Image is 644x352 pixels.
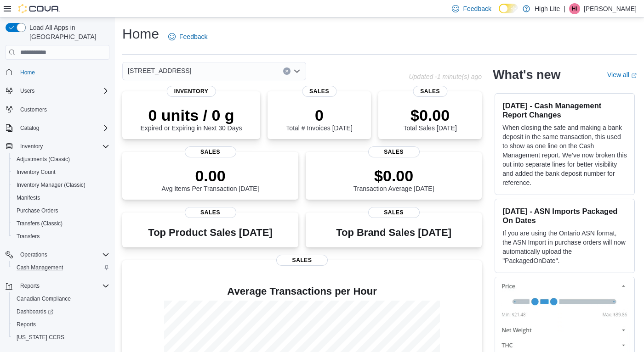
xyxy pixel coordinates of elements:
span: Adjustments (Classic) [13,154,109,165]
span: Customers [17,104,109,115]
a: Transfers [13,231,43,242]
div: Avg Items Per Transaction [DATE] [162,167,259,192]
span: Transfers [17,233,40,240]
p: When closing the safe and making a bank deposit in the same transaction, this used to show as one... [502,123,627,187]
a: Dashboards [9,305,113,318]
div: Hicham Ibari [569,3,580,14]
p: If you are using the Ontario ASN format, the ASN Import in purchase orders will now automatically... [502,229,627,265]
span: Inventory Manager (Classic) [17,181,85,189]
p: 0 units / 0 g [141,106,242,124]
span: Canadian Compliance [13,293,109,304]
button: Reports [17,280,43,291]
span: Users [17,85,109,96]
span: Feedback [179,32,207,41]
span: Washington CCRS [13,332,109,343]
button: Reports [9,318,113,331]
span: Sales [185,146,236,157]
a: Feedback [165,28,211,46]
span: Canadian Compliance [17,295,71,302]
span: Operations [17,249,109,260]
button: Inventory [2,140,113,153]
span: Inventory [167,86,216,97]
div: Total # Invoices [DATE] [286,106,352,132]
button: Adjustments (Classic) [9,153,113,166]
span: Sales [413,86,447,97]
button: Users [2,84,113,97]
div: Transaction Average [DATE] [353,167,434,192]
h3: Top Brand Sales [DATE] [336,227,451,238]
span: Cash Management [13,262,109,273]
span: Operations [20,251,47,258]
span: Reports [17,321,36,328]
a: Inventory Manager (Classic) [13,179,89,190]
a: Cash Management [13,262,67,273]
span: Feedback [463,4,491,13]
span: Purchase Orders [17,207,58,214]
p: [PERSON_NAME] [584,3,637,14]
button: Home [2,65,113,78]
input: Dark Mode [499,4,518,13]
span: Sales [368,207,420,218]
h1: Home [122,25,159,43]
span: Transfers (Classic) [13,218,109,229]
span: [STREET_ADDRESS] [128,65,191,76]
span: Load All Apps in [GEOGRAPHIC_DATA] [26,23,109,41]
span: Sales [185,207,236,218]
span: Purchase Orders [13,205,109,216]
span: Inventory Manager (Classic) [13,179,109,190]
h3: Top Product Sales [DATE] [148,227,272,238]
p: | [564,3,565,14]
button: Open list of options [293,67,301,75]
a: Customers [17,104,51,115]
span: Catalog [17,123,109,134]
h4: Average Transactions per Hour [130,286,474,297]
button: Operations [2,248,113,261]
span: Home [20,69,35,76]
span: Reports [20,282,40,290]
button: Purchase Orders [9,204,113,217]
span: Dashboards [17,308,53,315]
a: Transfers (Classic) [13,218,66,229]
a: Adjustments (Classic) [13,154,74,165]
span: [US_STATE] CCRS [17,334,64,341]
span: Sales [302,86,336,97]
button: Inventory Manager (Classic) [9,179,113,191]
span: Reports [13,319,109,330]
span: Transfers [13,231,109,242]
p: 0.00 [162,167,259,185]
span: Inventory [17,141,109,152]
p: High Lite [535,3,560,14]
button: [US_STATE] CCRS [9,331,113,344]
span: Catalog [20,124,39,132]
span: Inventory [20,143,43,150]
a: Dashboards [13,306,57,317]
span: Reports [17,280,109,291]
span: Customers [20,106,47,113]
svg: External link [631,73,637,78]
button: Users [17,85,38,96]
a: Canadian Compliance [13,293,74,304]
a: Purchase Orders [13,205,62,216]
button: Operations [17,249,51,260]
div: Total Sales [DATE] [403,106,456,132]
span: Adjustments (Classic) [17,156,70,163]
span: Manifests [17,194,40,201]
p: 0 [286,106,352,124]
span: Inventory Count [17,168,56,176]
div: Expired or Expiring in Next 30 Days [141,106,242,132]
p: Updated -1 minute(s) ago [409,73,482,80]
span: Home [17,66,109,78]
button: Transfers (Classic) [9,217,113,230]
span: Inventory Count [13,167,109,178]
span: Cash Management [17,264,63,271]
img: Cova [18,4,60,13]
span: Sales [276,255,328,266]
button: Transfers [9,230,113,243]
p: $0.00 [403,106,456,124]
h2: What's new [493,67,560,82]
h3: [DATE] - Cash Management Report Changes [502,101,627,119]
button: Catalog [17,123,43,134]
a: Reports [13,319,40,330]
span: Manifests [13,192,109,203]
button: Canadian Compliance [9,292,113,305]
